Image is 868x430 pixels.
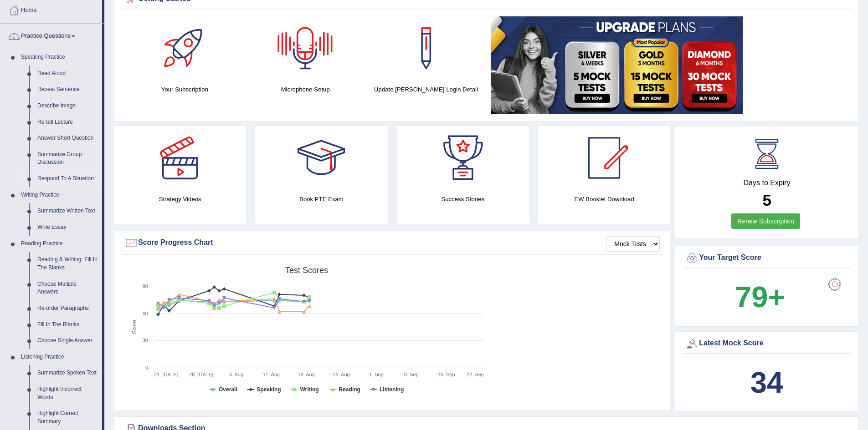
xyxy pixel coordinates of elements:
a: Listening Practice [17,349,102,365]
text: 60 [143,311,148,316]
h4: EW Booklet Download [538,194,670,204]
a: Describe Image [33,98,102,114]
b: 34 [750,366,783,399]
tspan: Reading [339,386,360,393]
tspan: 8. Sep [404,372,419,377]
text: 0 [145,365,148,370]
h4: Update [PERSON_NAME] Login Detail [370,85,482,94]
tspan: 11. Aug [263,372,280,377]
a: Repeat Sentence [33,81,102,98]
tspan: Overall [219,386,237,393]
tspan: 25. Aug [333,372,349,377]
a: Re-order Paragraphs [33,300,102,317]
tspan: Score [131,320,138,334]
div: Score Progress Chart [124,236,660,250]
a: Reading & Writing: Fill In The Blanks [33,252,102,276]
tspan: Listening [380,386,404,393]
tspan: Test scores [285,266,328,275]
a: Choose Single Answer [33,333,102,349]
tspan: 28. [DATE] [189,372,213,377]
h4: Book PTE Exam [255,194,387,204]
a: Fill In The Blanks [33,317,102,333]
tspan: 4. Aug [229,372,243,377]
h4: Your Subscription [129,85,241,94]
text: 30 [143,338,148,343]
a: Practice Questions [0,24,102,46]
div: Latest Mock Score [685,337,848,350]
a: Summarize Written Text [33,203,102,219]
a: Answer Short Question [33,130,102,147]
img: small5.jpg [491,16,743,114]
tspan: Writing [300,386,318,393]
b: 79+ [735,280,785,314]
h4: Strategy Videos [114,194,246,204]
a: Renew Subscription [731,213,800,229]
a: Writing Practice [17,187,102,203]
a: Read Aloud [33,66,102,82]
a: Respond To A Situation [33,171,102,187]
a: Summarize Spoken Text [33,365,102,381]
tspan: 1. Sep [369,372,384,377]
a: Re-tell Lecture [33,114,102,131]
tspan: Speaking [257,386,281,393]
tspan: 18. Aug [298,372,315,377]
a: Highlight Incorrect Words [33,381,102,405]
a: Highlight Correct Summary [33,405,102,430]
a: Reading Practice [17,236,102,252]
a: Write Essay [33,219,102,236]
a: Choose Multiple Answers [33,276,102,300]
a: Speaking Practice [17,49,102,66]
a: Summarize Group Discussion [33,147,102,171]
h4: Days to Expiry [685,179,848,187]
h4: Microphone Setup [250,85,361,94]
h4: Success Stories [397,194,529,204]
div: Your Target Score [685,251,848,265]
tspan: 21. [DATE] [154,372,178,377]
tspan: 15. Sep [438,372,455,377]
b: 5 [762,191,771,209]
text: 90 [143,283,148,289]
tspan: 22. Sep [467,372,484,377]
